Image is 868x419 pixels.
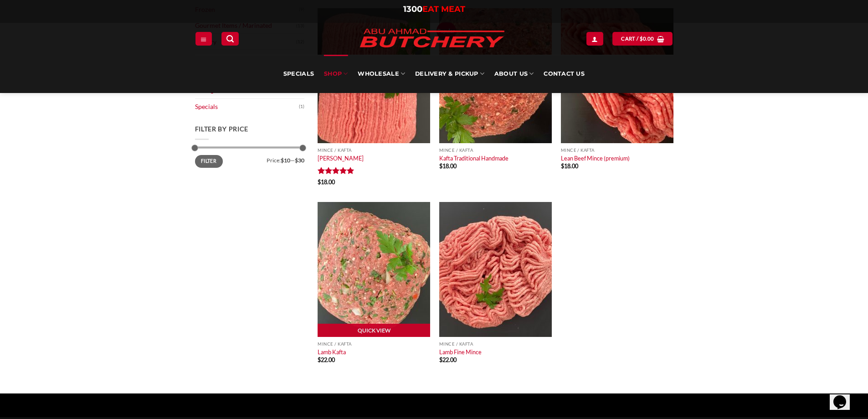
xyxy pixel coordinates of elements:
[439,356,442,363] span: $
[318,341,430,347] p: Mince / Kafta
[439,162,457,170] bdi: 18.00
[318,155,364,162] a: [PERSON_NAME]
[352,23,512,55] img: Abu Ahmad Butchery
[561,162,578,170] bdi: 18.00
[439,348,482,356] a: Lamb Fine Mince
[403,4,422,14] span: 1300
[318,167,354,178] span: Rated out of 5
[830,383,859,410] iframe: chat widget
[318,202,430,337] img: Lamb Kafta
[318,178,335,186] bdi: 18.00
[640,35,643,43] span: $
[439,162,442,170] span: $
[494,55,534,93] a: About Us
[621,35,654,43] span: Cart /
[561,155,630,162] a: Lean Beef Mince (premium)
[318,356,335,363] bdi: 22.00
[439,202,552,337] img: Lamb Fine Mince
[403,4,465,14] a: 1300EAT MEAT
[544,55,585,93] a: Contact Us
[439,356,457,363] bdi: 22.00
[221,32,239,45] a: Search
[318,148,430,153] p: Mince / Kafta
[324,55,348,93] a: SHOP
[415,55,484,93] a: Delivery & Pickup
[195,32,212,45] a: Menu
[195,99,299,115] a: Specials
[422,4,465,14] span: EAT MEAT
[561,162,564,170] span: $
[299,100,304,114] span: (1)
[318,167,354,176] div: Rated 5 out of 5
[295,157,304,164] span: $30
[640,36,654,41] bdi: 0.00
[318,324,430,337] a: Quick View
[281,157,290,164] span: $10
[586,32,603,45] a: Login
[439,341,552,347] p: Mince / Kafta
[358,55,405,93] a: Wholesale
[561,148,673,153] p: Mince / Kafta
[318,356,321,363] span: $
[439,148,552,153] p: Mince / Kafta
[195,155,304,163] div: Price: —
[195,155,223,167] button: Filter
[318,178,321,186] span: $
[318,348,346,356] a: Lamb Kafta
[439,155,508,162] a: Kafta Traditional Handmade
[195,125,249,133] span: Filter by price
[283,55,314,93] a: Specials
[612,32,673,45] a: View cart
